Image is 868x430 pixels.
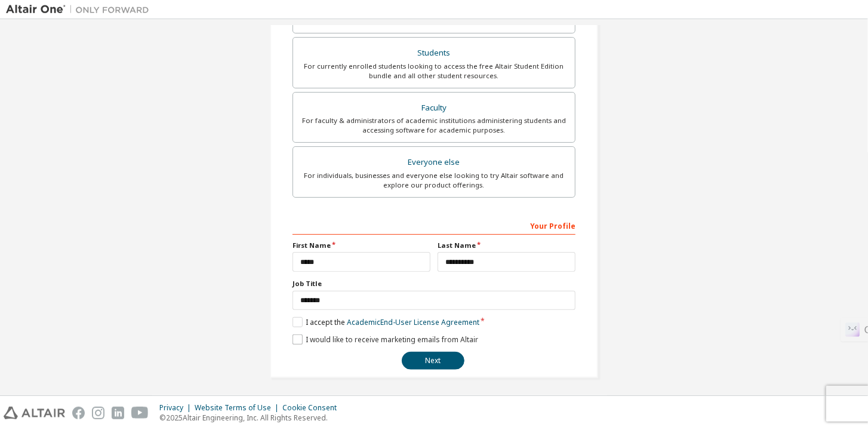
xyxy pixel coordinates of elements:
[300,116,568,135] div: For faculty & administrators of academic institutions administering students and accessing softwa...
[402,352,464,370] button: Next
[195,403,282,413] div: Website Terms of Use
[300,154,568,171] div: Everyone else
[159,403,195,413] div: Privacy
[282,403,344,413] div: Cookie Consent
[131,407,149,419] img: youtube.svg
[293,279,575,288] label: Job Title
[92,407,104,419] img: instagram.svg
[438,241,575,250] label: Last Name
[293,317,479,327] label: I accept the
[112,407,124,419] img: linkedin.svg
[159,413,344,423] p: © 2025 Altair Engineering, Inc. All Rights Reserved.
[293,334,478,345] label: I would like to receive marketing emails from Altair
[293,241,430,250] label: First Name
[300,100,568,116] div: Faculty
[300,171,568,190] div: For individuals, businesses and everyone else looking to try Altair software and explore our prod...
[300,62,568,81] div: For currently enrolled students looking to access the free Altair Student Edition bundle and all ...
[4,407,65,419] img: altair_logo.svg
[72,407,85,419] img: facebook.svg
[6,4,155,16] img: Altair One
[300,45,568,62] div: Students
[347,317,479,327] a: Academic End-User License Agreement
[293,216,575,235] div: Your Profile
